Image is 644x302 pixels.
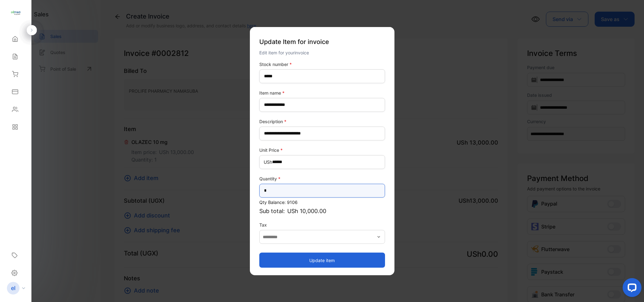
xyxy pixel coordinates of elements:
[259,118,385,124] label: Description
[618,276,644,302] iframe: LiveChat chat widget
[259,34,385,49] p: Update Item for invoice
[259,253,385,268] button: Update item
[11,8,20,18] img: logo
[264,159,272,165] span: USh
[259,199,385,205] p: Qty Balance: 9106
[259,61,385,67] label: Stock number
[259,146,385,153] label: Unit Price
[259,89,385,96] label: Item name
[259,50,309,55] span: Edit item for your invoice
[259,221,385,228] label: Tax
[259,206,385,215] p: Sub total:
[11,284,15,292] p: el
[287,206,326,215] span: USh 10,000.00
[259,175,385,182] label: Quantity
